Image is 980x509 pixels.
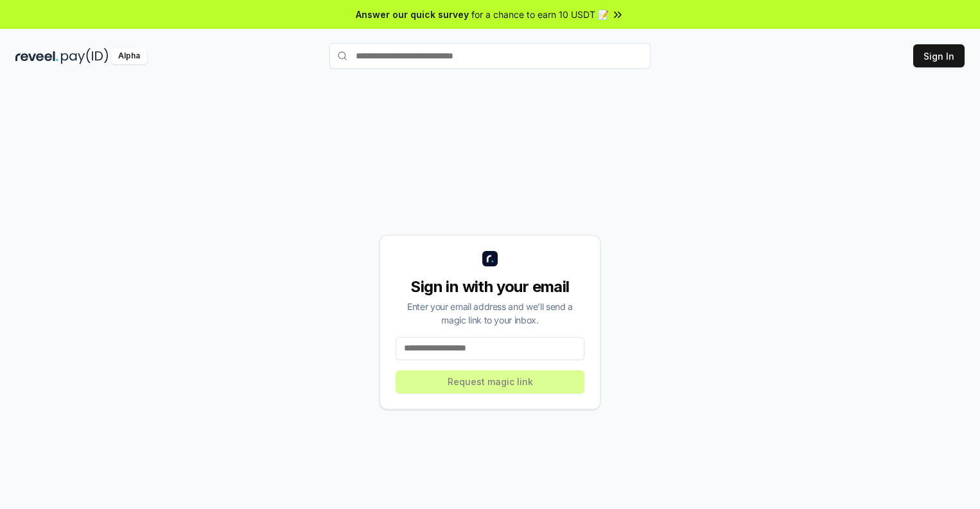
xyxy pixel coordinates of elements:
[111,48,147,64] div: Alpha
[61,48,109,64] img: pay_id
[396,277,584,297] div: Sign in with your email
[913,44,965,67] button: Sign In
[396,300,584,327] div: Enter your email address and we’ll send a magic link to your inbox.
[15,48,58,64] img: reveel_dark
[482,251,498,266] img: logo_small
[471,8,609,21] span: for a chance to earn 10 USDT 📝
[356,8,469,21] span: Answer our quick survey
